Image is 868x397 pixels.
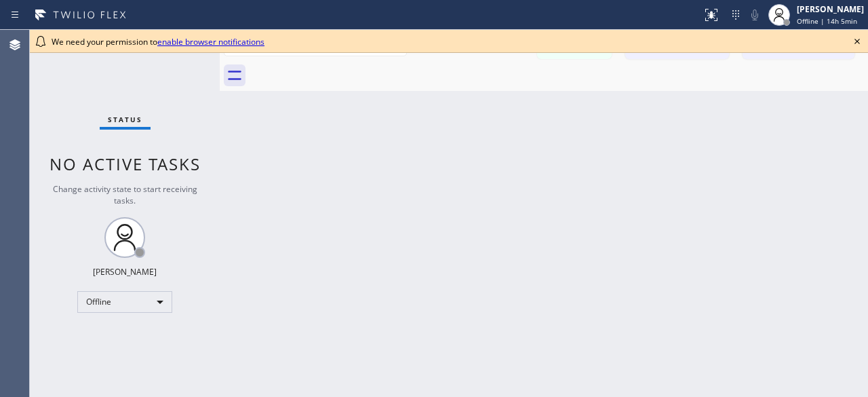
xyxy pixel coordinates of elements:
[50,153,201,175] span: No active tasks
[52,36,264,48] span: We need your permission to
[797,16,857,26] span: Offline | 14h 5min
[53,183,197,206] span: Change activity state to start receiving tasks.
[745,5,764,24] button: Mute
[108,115,142,124] span: Status
[93,266,157,278] div: [PERSON_NAME]
[157,36,264,48] a: enable browser notifications
[797,3,864,15] div: [PERSON_NAME]
[77,291,172,313] div: Offline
